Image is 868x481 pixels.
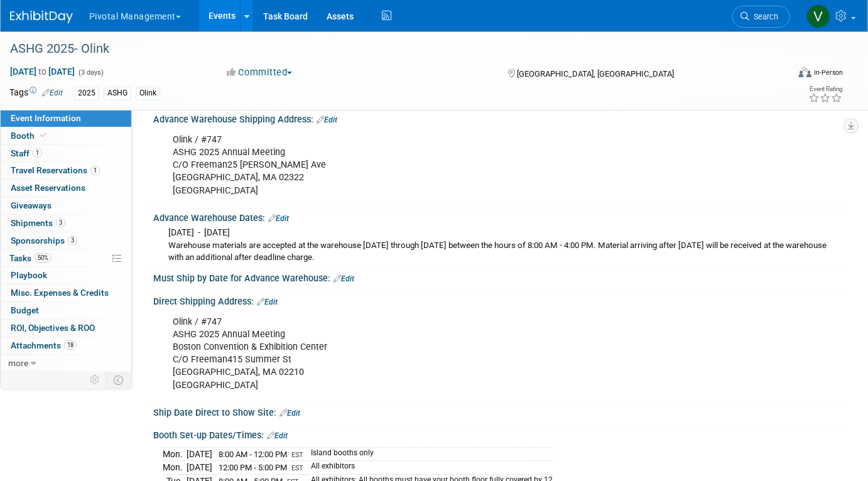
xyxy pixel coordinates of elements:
span: Tasks [9,253,52,263]
span: Event Information [11,113,81,123]
a: Search [732,6,790,28]
span: EST [291,451,303,459]
td: Personalize Event Tab Strip [84,372,106,388]
td: Toggle Event Tabs [106,372,132,388]
a: Playbook [1,267,131,284]
a: Staff1 [1,145,131,162]
a: Tasks50% [1,250,131,267]
span: 3 [56,218,65,227]
div: Advance Warehouse Dates: [153,208,843,225]
span: ROI, Objectives & ROO [11,323,95,333]
span: 8:00 AM - 12:00 PM [219,450,287,459]
span: Search [749,12,778,21]
img: Format-Inperson.png [799,67,811,77]
a: Edit [257,298,278,306]
span: Misc. Expenses & Credits [11,288,109,298]
div: Olink / #747 ASHG 2025 Annual Meeting C/O Freeman25 [PERSON_NAME] Ave [GEOGRAPHIC_DATA], MA 02322... [164,127,709,203]
img: Valerie Weld [806,4,830,28]
div: ASHG 2025- Olink [6,38,772,60]
span: 18 [64,340,77,350]
td: Mon. [163,447,187,461]
a: Shipments3 [1,215,131,232]
span: 12:00 PM - 5:00 PM [219,463,287,472]
span: Booth [11,131,49,141]
a: Budget [1,302,131,319]
div: Direct Shipping Address: [153,292,843,308]
span: 1 [33,148,42,158]
span: Giveaways [11,200,52,210]
div: ASHG [104,87,131,100]
div: In-Person [813,68,843,77]
div: Ship Date Direct to Show Site: [153,403,843,419]
span: Sponsorships [11,235,77,246]
a: Edit [42,89,63,97]
span: (3 days) [77,68,104,77]
div: Booth Set-up Dates/Times: [153,426,843,442]
span: Attachments [11,340,77,350]
a: Booth [1,127,131,144]
a: Misc. Expenses & Credits [1,284,131,301]
td: [DATE] [187,461,212,475]
div: 2025 [74,87,99,100]
a: Event Information [1,110,131,127]
div: Warehouse materials are accepted at the warehouse [DATE] through [DATE] between the hours of 8:00... [168,240,833,264]
span: to [36,67,48,77]
a: Edit [279,409,300,418]
img: ExhibitDay [10,11,73,23]
a: Edit [334,274,354,283]
a: Edit [268,214,289,223]
span: Playbook [11,270,47,280]
div: Event Format [720,65,843,84]
td: Mon. [163,461,187,475]
span: Travel Reservations [11,165,100,175]
span: [DATE] [DATE] [9,66,75,77]
a: Travel Reservations1 [1,162,131,179]
div: Event Rating [808,86,842,92]
div: Must Ship by Date for Advance Warehouse: [153,269,843,285]
td: [DATE] [187,447,212,461]
div: Olink / #747 ASHG 2025 Annual Meeting Boston Convention & Exhibition Center C/O Freeman415 Summer... [164,310,709,397]
span: [DATE] - [DATE] [168,227,230,237]
i: Booth reservation complete [40,132,46,139]
span: Shipments [11,218,65,228]
span: 3 [68,235,77,245]
td: Island booths only [303,447,553,461]
div: Advance Warehouse Shipping Address: [153,110,843,126]
span: EST [291,464,303,472]
span: more [8,358,28,368]
a: Edit [267,431,288,440]
a: more [1,355,131,372]
span: Asset Reservations [11,183,85,193]
span: 50% [35,253,52,262]
span: [GEOGRAPHIC_DATA], [GEOGRAPHIC_DATA] [518,69,675,78]
span: 1 [90,166,100,175]
a: Edit [317,116,337,124]
td: Tags [9,86,63,100]
span: Budget [11,305,39,315]
a: Attachments18 [1,337,131,354]
div: Olink [136,87,160,100]
td: All exhibitors [303,461,553,475]
a: Giveaways [1,197,131,214]
a: Sponsorships3 [1,232,131,249]
a: Asset Reservations [1,180,131,197]
button: Committed [222,66,297,79]
a: ROI, Objectives & ROO [1,320,131,337]
span: Staff [11,148,42,158]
